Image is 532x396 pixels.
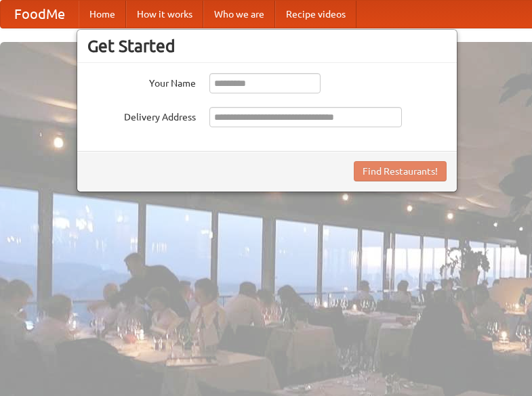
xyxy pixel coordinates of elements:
[1,1,79,28] a: FoodMe
[87,73,196,90] label: Your Name
[87,107,196,124] label: Delivery Address
[79,1,126,28] a: Home
[275,1,356,28] a: Recipe videos
[203,1,275,28] a: Who we are
[126,1,203,28] a: How it works
[354,161,447,181] button: Find Restaurants!
[87,36,447,56] h3: Get Started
